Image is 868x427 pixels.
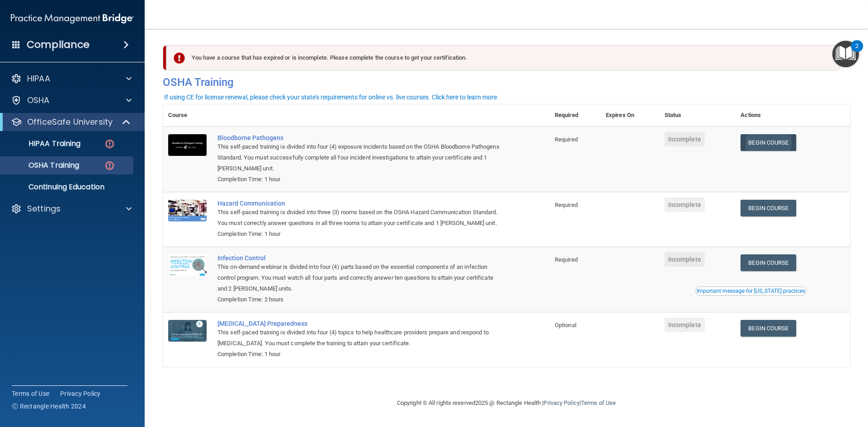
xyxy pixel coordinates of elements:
div: Completion Time: 1 hour [217,229,504,239]
p: OfficeSafe University [27,117,113,127]
div: Important message for [US_STATE] practices [697,288,805,294]
a: HIPAA [11,73,132,84]
span: Incomplete [665,197,705,212]
span: Incomplete [665,132,705,146]
a: OfficeSafe University [11,117,131,127]
th: Expires On [600,104,659,127]
button: If using CE for license renewal, please check your state's requirements for online vs. live cours... [163,93,500,102]
p: OSHA Training [6,161,79,170]
p: HIPAA [27,73,50,84]
th: Status [659,104,736,127]
a: Privacy Policy [60,389,101,398]
a: Begin Course [741,200,796,216]
a: Hazard Communication [217,200,504,207]
p: Continuing Education [6,183,129,192]
div: Completion Time: 2 hours [217,294,504,305]
h4: OSHA Training [163,76,850,89]
button: Read this if you are a dental practitioner in the state of CA [695,286,807,296]
th: Required [549,104,600,127]
div: Completion Time: 1 hour [217,174,504,185]
a: Begin Course [741,320,796,337]
a: Bloodborne Pathogens [217,134,504,141]
a: Begin Course [741,254,796,271]
a: Terms of Use [12,389,49,398]
span: Optional [555,322,576,328]
span: Incomplete [665,318,705,332]
div: Completion Time: 1 hour [217,349,504,360]
a: Infection Control [217,254,504,262]
img: PMB logo [11,9,134,28]
p: OSHA [27,95,50,106]
div: This self-paced training is divided into four (4) topics to help healthcare providers prepare and... [217,327,504,349]
span: Ⓒ Rectangle Health 2024 [12,402,86,411]
div: This on-demand webinar is divided into four (4) parts based on the essential components of an inf... [217,262,504,294]
a: [MEDICAL_DATA] Preparedness [217,320,504,327]
span: Required [555,202,578,208]
a: OSHA [11,95,132,106]
span: Required [555,136,578,143]
a: Privacy Policy [543,399,579,406]
p: Settings [27,203,61,214]
a: Settings [11,203,132,214]
div: Copyright © All rights reserved 2025 @ Rectangle Health | | [341,389,671,418]
img: danger-circle.6113f641.png [104,160,115,171]
a: Terms of Use [581,399,616,406]
img: exclamation-circle-solid-danger.72ef9ffc.png [174,52,185,64]
h4: Compliance [27,38,90,51]
div: This self-paced training is divided into three (3) rooms based on the OSHA Hazard Communication S... [217,207,504,229]
div: If using CE for license renewal, please check your state's requirements for online vs. live cours... [164,94,499,100]
button: Open Resource Center, 2 new notifications [832,41,859,67]
div: This self-paced training is divided into four (4) exposure incidents based on the OSHA Bloodborne... [217,141,504,174]
p: HIPAA Training [6,139,80,148]
div: You have a course that has expired or is incomplete. Please complete the course to get your certi... [166,45,840,70]
th: Course [163,104,212,127]
div: 2 [855,46,859,58]
span: Incomplete [665,252,705,267]
img: danger-circle.6113f641.png [104,138,115,150]
span: Required [555,256,578,263]
a: Begin Course [741,134,796,151]
th: Actions [735,104,850,127]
